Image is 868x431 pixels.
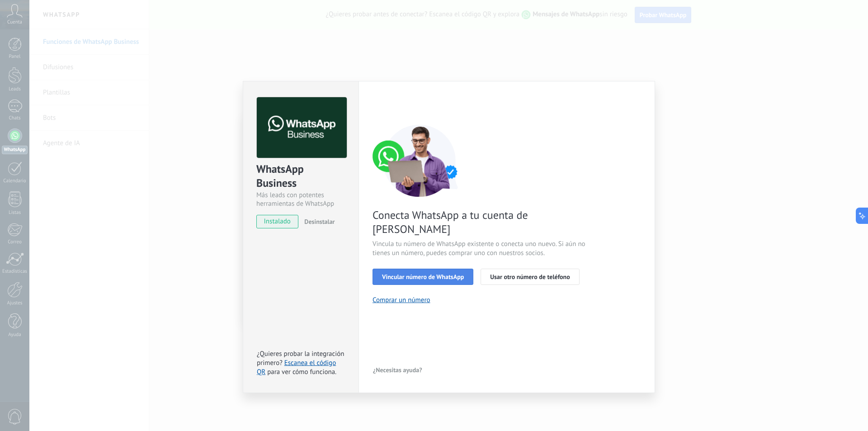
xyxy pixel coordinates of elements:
button: Comprar un número [373,296,430,304]
span: Desinstalar [304,218,335,226]
a: Escanea el código QR [257,359,336,376]
button: Vincular número de WhatsApp [373,269,473,285]
div: Más leads con potentes herramientas de WhatsApp [256,191,345,208]
img: connect number [373,124,467,197]
span: ¿Necesitas ayuda? [373,367,422,373]
span: instalado [257,215,298,228]
button: ¿Necesitas ayuda? [373,363,423,377]
span: ¿Quieres probar la integración primero? [257,350,344,367]
span: Vincula tu número de WhatsApp existente o conecta uno nuevo. Si aún no tienes un número, puedes c... [373,240,588,258]
button: Usar otro número de teléfono [481,269,579,285]
button: Desinstalar [301,215,335,228]
img: logo_main.png [257,97,347,158]
span: Usar otro número de teléfono [490,274,570,280]
div: WhatsApp Business [256,162,345,191]
span: Vincular número de WhatsApp [382,274,464,280]
span: para ver cómo funciona. [267,368,336,376]
span: Conecta WhatsApp a tu cuenta de [PERSON_NAME] [373,208,588,236]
